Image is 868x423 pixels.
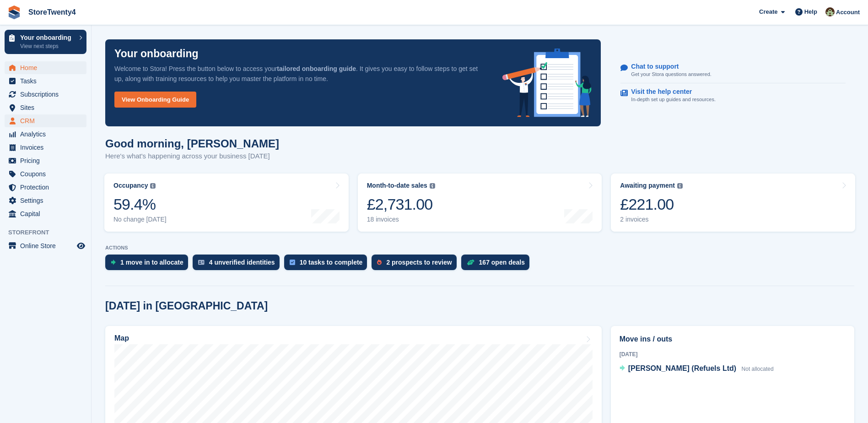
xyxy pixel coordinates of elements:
a: 1 move in to allocate [105,255,193,275]
a: View Onboarding Guide [114,92,196,108]
span: Capital [20,207,75,220]
div: Month-to-date sales [367,182,427,190]
div: Awaiting payment [620,182,675,190]
div: £2,731.00 [367,195,435,214]
span: Create [759,7,777,16]
a: menu [5,207,86,220]
a: menu [5,101,86,114]
a: 10 tasks to complete [284,255,372,275]
div: 2 invoices [620,216,683,223]
p: ACTIONS [105,245,854,251]
a: Chat to support Get your Stora questions answered. [620,58,846,83]
span: Help [804,7,817,16]
span: Coupons [20,168,75,180]
img: icon-info-grey-7440780725fd019a000dd9b08b2336e03edf1995a4989e88bcd33f0948082b44.svg [150,183,156,189]
a: menu [5,154,86,167]
h1: Good morning, [PERSON_NAME] [105,137,279,150]
img: onboarding-info-6c161a55d2c0e0a8cae90662b2fe09162a5109e8cc188191df67fb4f79e88e88.svg [502,49,592,117]
a: menu [5,194,86,207]
a: Awaiting payment £221.00 2 invoices [611,174,855,232]
img: prospect-51fa495bee0391a8d652442698ab0144808aea92771e9ea1ae160a38d050c398.svg [377,260,382,265]
p: Visit the help center [631,88,708,96]
div: 10 tasks to complete [300,259,363,266]
a: Occupancy 59.4% No change [DATE] [104,174,349,232]
p: Chat to support [631,63,704,70]
img: deal-1b604bf984904fb50ccaf53a9ad4b4a5d6e5aea283cecdc64d6e3604feb123c2.svg [467,259,474,266]
span: Settings [20,194,75,207]
span: Invoices [20,141,75,154]
p: Here's what's happening across your business [DATE] [105,151,279,162]
a: Month-to-date sales £2,731.00 18 invoices [358,174,602,232]
h2: Map [114,334,129,342]
h2: Move ins / outs [620,334,846,345]
span: Storefront [8,228,91,237]
img: icon-info-grey-7440780725fd019a000dd9b08b2336e03edf1995a4989e88bcd33f0948082b44.svg [430,183,435,189]
a: StoreTwenty4 [25,5,80,20]
div: 167 open deals [479,259,525,266]
span: Protection [20,181,75,194]
a: [PERSON_NAME] (Refuels Ltd) Not allocated [620,363,774,375]
div: Occupancy [113,182,148,190]
img: icon-info-grey-7440780725fd019a000dd9b08b2336e03edf1995a4989e88bcd33f0948082b44.svg [677,183,683,189]
a: Your onboarding View next steps [5,30,86,54]
a: menu [5,141,86,154]
span: Subscriptions [20,88,75,101]
span: Pricing [20,154,75,167]
img: task-75834270c22a3079a89374b754ae025e5fb1db73e45f91037f5363f120a921f8.svg [290,260,295,265]
a: 4 unverified identities [193,255,284,275]
span: [PERSON_NAME] (Refuels Ltd) [628,364,736,372]
span: CRM [20,114,75,127]
span: Online Store [20,239,75,252]
div: 4 unverified identities [209,259,275,266]
a: menu [5,75,86,87]
img: Lee Hanlon [825,7,835,16]
p: Your onboarding [20,34,75,41]
a: menu [5,88,86,101]
strong: tailored onboarding guide [277,65,356,72]
img: stora-icon-8386f47178a22dfd0bd8f6a31ec36ba5ce8667c1dd55bd0f319d3a0aa187defe.svg [7,5,21,19]
span: Not allocated [742,366,774,372]
span: Sites [20,101,75,114]
a: 167 open deals [461,255,534,275]
a: menu [5,239,86,252]
p: Welcome to Stora! Press the button below to access your . It gives you easy to follow steps to ge... [114,64,488,84]
p: View next steps [20,42,75,50]
div: 2 prospects to review [386,259,452,266]
p: Your onboarding [114,49,199,59]
div: [DATE] [620,350,846,358]
a: 2 prospects to review [372,255,461,275]
div: £221.00 [620,195,683,214]
a: Preview store [75,240,86,251]
span: Tasks [20,75,75,87]
p: In-depth set up guides and resources. [631,96,716,103]
div: 1 move in to allocate [120,259,183,266]
span: Analytics [20,128,75,141]
a: menu [5,61,86,74]
a: Visit the help center In-depth set up guides and resources. [620,83,846,108]
a: menu [5,168,86,180]
h2: [DATE] in [GEOGRAPHIC_DATA] [105,300,268,312]
a: menu [5,181,86,194]
span: Home [20,61,75,74]
div: No change [DATE] [113,216,167,223]
img: move_ins_to_allocate_icon-fdf77a2bb77ea45bf5b3d319d69a93e2d87916cf1d5bf7949dd705db3b84f3ca.svg [111,260,116,265]
p: Get your Stora questions answered. [631,70,711,78]
span: Account [836,8,860,17]
img: verify_identity-adf6edd0f0f0b5bbfe63781bf79b02c33cf7c696d77639b501bdc392416b5a36.svg [198,260,205,265]
a: menu [5,114,86,127]
div: 59.4% [113,195,167,214]
a: menu [5,128,86,141]
div: 18 invoices [367,216,435,223]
